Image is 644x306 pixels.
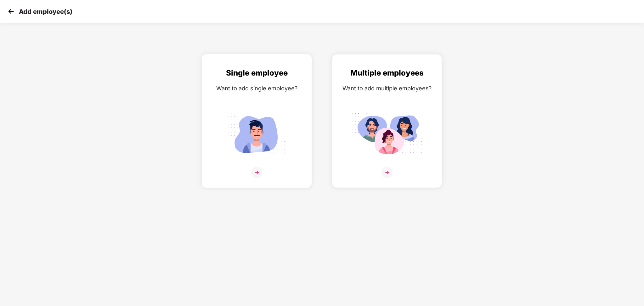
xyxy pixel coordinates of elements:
[352,110,422,159] img: svg+xml;base64,PHN2ZyB4bWxucz0iaHR0cDovL3d3dy53My5vcmcvMjAwMC9zdmciIGlkPSJNdWx0aXBsZV9lbXBsb3llZS...
[339,67,436,79] div: Multiple employees
[208,84,305,93] div: Want to add single employee?
[6,7,16,16] img: svg+xml;base64,PHN2ZyB4bWxucz0iaHR0cDovL3d3dy53My5vcmcvMjAwMC9zdmciIHdpZHRoPSIzMCIgaGVpZ2h0PSIzMC...
[208,67,305,79] div: Single employee
[251,167,263,178] img: svg+xml;base64,PHN2ZyB4bWxucz0iaHR0cDovL3d3dy53My5vcmcvMjAwMC9zdmciIHdpZHRoPSIzNiIgaGVpZ2h0PSIzNi...
[339,84,436,93] div: Want to add multiple employees?
[381,167,393,178] img: svg+xml;base64,PHN2ZyB4bWxucz0iaHR0cDovL3d3dy53My5vcmcvMjAwMC9zdmciIHdpZHRoPSIzNiIgaGVpZ2h0PSIzNi...
[222,110,292,159] img: svg+xml;base64,PHN2ZyB4bWxucz0iaHR0cDovL3d3dy53My5vcmcvMjAwMC9zdmciIGlkPSJTaW5nbGVfZW1wbG95ZWUiIH...
[19,8,72,15] p: Add employee(s)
